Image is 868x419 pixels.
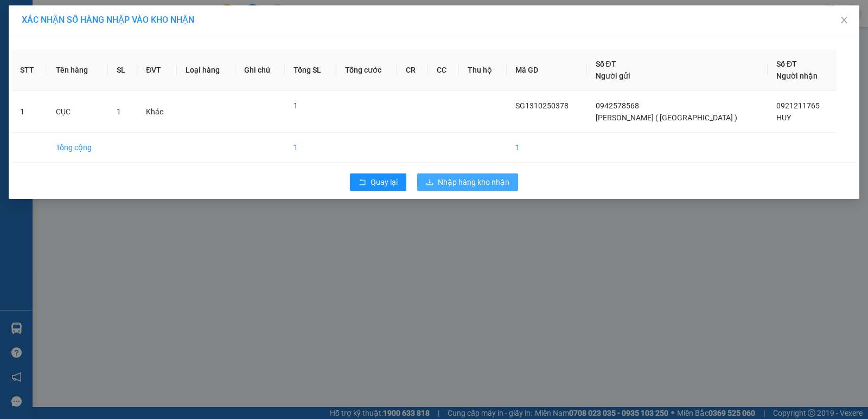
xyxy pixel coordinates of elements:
[117,107,121,116] span: 1
[285,133,336,163] td: 1
[371,176,398,188] span: Quay lại
[776,101,820,110] span: 0921211765
[776,113,791,122] span: HUY
[137,91,177,133] td: Khác
[776,72,818,80] span: Người nhận
[235,49,285,91] th: Ghi chú
[426,178,433,187] span: download
[438,176,509,188] span: Nhập hàng kho nhận
[22,15,194,25] span: XÁC NHẬN SỐ HÀNG NHẬP VÀO KHO NHẬN
[359,178,366,187] span: rollback
[11,49,47,91] th: STT
[108,49,138,91] th: SL
[47,133,108,163] td: Tổng cộng
[459,49,507,91] th: Thu hộ
[285,49,336,91] th: Tổng SL
[515,101,569,110] span: SG1310250378
[11,91,47,133] td: 1
[840,16,848,24] span: close
[829,5,859,36] button: Close
[596,101,639,110] span: 0942578568
[596,72,630,80] span: Người gửi
[293,101,298,110] span: 1
[428,49,459,91] th: CC
[137,49,177,91] th: ĐVT
[177,49,235,91] th: Loại hàng
[507,49,587,91] th: Mã GD
[417,173,518,191] button: downloadNhập hàng kho nhận
[596,113,737,122] span: [PERSON_NAME] ( [GEOGRAPHIC_DATA] )
[397,49,428,91] th: CR
[47,91,108,133] td: CỤC
[47,49,108,91] th: Tên hàng
[776,60,797,68] span: Số ĐT
[596,60,616,68] span: Số ĐT
[336,49,398,91] th: Tổng cước
[507,133,587,163] td: 1
[350,173,406,191] button: rollbackQuay lại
